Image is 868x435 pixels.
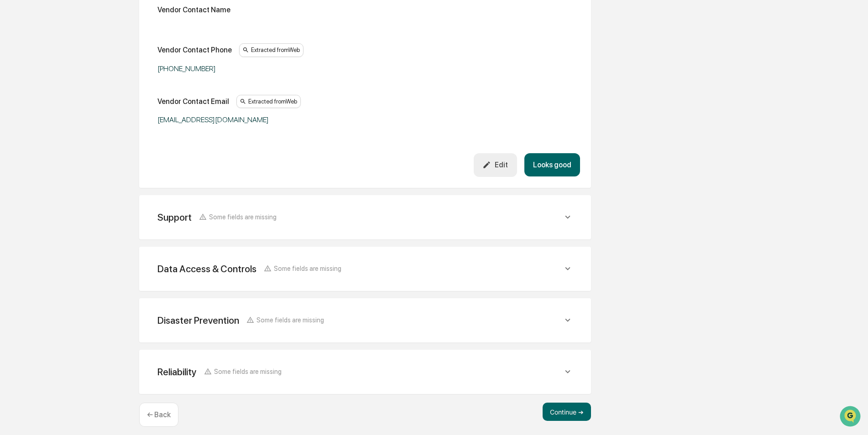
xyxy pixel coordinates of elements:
div: 🔎 [9,133,16,140]
span: Attestations [75,115,113,124]
p: ← Back [147,410,171,419]
div: Vendor Contact Name [157,5,230,14]
div: We're available if you need us! [31,79,115,86]
p: How can we help? [9,19,166,34]
span: Data Lookup [18,132,58,141]
div: Extracted from Web [239,43,303,57]
div: Edit [482,161,508,169]
img: 1746055101610-c473b297-6a78-478c-a979-82029cc54cd1 [9,70,26,86]
div: Start new chat [31,70,150,79]
div: ReliabilitySome fields are missing [150,361,580,383]
div: Vendor Contact Email [157,97,229,106]
a: Powered byPylon [64,154,110,161]
button: Looks good [524,153,580,176]
span: Some fields are missing [214,368,282,375]
div: 🖐️ [9,116,16,123]
div: Data Access & ControlsSome fields are missing [150,258,580,280]
span: Some fields are missing [209,213,277,221]
a: 🗄️Attestations [63,111,117,128]
button: Start new chat [155,72,166,83]
div: Extracted from Web [236,95,301,109]
div: Vendor Contact Phone [157,46,232,54]
div: Disaster Prevention [157,315,239,326]
div: 🗄️ [66,116,73,123]
div: Data Access & Controls [157,263,256,274]
div: Disaster PreventionSome fields are missing [150,309,580,331]
button: Edit [474,153,517,176]
div: SupportSome fields are missing [150,206,580,228]
span: Some fields are missing [274,264,341,272]
div: [PHONE_NUMBER] [157,64,386,73]
div: Reliability [157,366,197,378]
span: Some fields are missing [256,316,324,324]
div: Support [157,212,192,223]
span: Pylon [91,155,110,161]
span: Preclearance [18,115,59,124]
a: 🖐️Preclearance [5,111,63,128]
div: [EMAIL_ADDRESS][DOMAIN_NAME] [157,115,386,124]
button: Continue ➔ [543,403,591,421]
iframe: Open customer support [839,405,863,430]
a: 🔎Data Lookup [5,129,61,145]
